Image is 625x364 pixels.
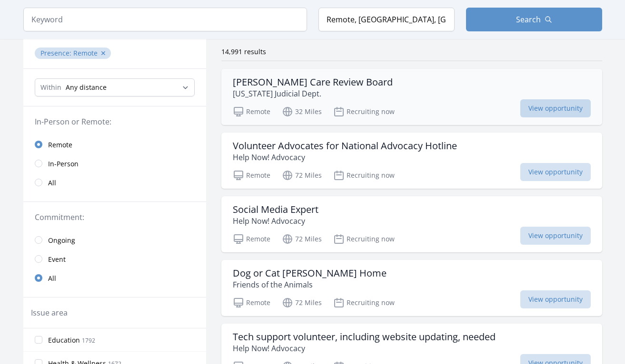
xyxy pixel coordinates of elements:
p: [US_STATE] Judicial Dept. [233,88,393,99]
span: View opportunity [520,227,591,245]
p: 32 Miles [282,106,322,117]
span: 1792 [82,336,95,345]
p: 72 Miles [282,233,322,245]
p: Help Now! Advocacy [233,215,318,227]
span: Education [48,335,80,345]
a: Remote [23,135,206,154]
a: Event [23,249,206,268]
p: Recruiting now [333,297,395,308]
p: Recruiting now [333,170,395,181]
h3: Dog or Cat [PERSON_NAME] Home [233,268,387,279]
input: Location [318,8,455,31]
span: Presence : [40,48,73,57]
a: Ongoing [23,230,206,249]
p: 72 Miles [282,297,322,308]
a: In-Person [23,154,206,173]
input: Education 1792 [35,336,42,344]
legend: Commitment: [35,211,195,223]
a: Social Media Expert Help Now! Advocacy Remote 72 Miles Recruiting now View opportunity [221,196,602,252]
span: In-Person [48,159,79,169]
span: 14,991 results [221,47,266,56]
p: Help Now! Advocacy [233,152,457,163]
h3: Social Media Expert [233,204,318,215]
p: Remote [233,170,270,181]
p: Help Now! Advocacy [233,343,496,354]
p: Recruiting now [333,233,395,245]
span: View opportunity [520,290,591,308]
span: View opportunity [520,99,591,117]
span: Remote [48,140,72,150]
span: View opportunity [520,163,591,181]
p: Remote [233,297,270,308]
span: Search [516,14,541,25]
span: Event [48,255,66,264]
h3: Tech support volunteer, including website updating, needed [233,331,496,343]
input: Keyword [23,8,307,31]
a: Dog or Cat [PERSON_NAME] Home Friends of the Animals Remote 72 Miles Recruiting now View opportunity [221,260,602,316]
h3: [PERSON_NAME] Care Review Board [233,77,393,88]
a: All [23,268,206,287]
button: Search [466,8,602,31]
p: Friends of the Animals [233,279,387,290]
select: Search Radius [35,78,195,96]
span: All [48,178,56,188]
span: Remote [73,48,98,57]
p: Remote [233,106,270,117]
p: 72 Miles [282,170,322,181]
span: Ongoing [48,236,75,245]
h3: Volunteer Advocates for National Advocacy Hotline [233,140,457,152]
p: Recruiting now [333,106,395,117]
button: ✕ [100,48,106,58]
span: All [48,274,56,283]
legend: Issue area [31,307,68,318]
a: [PERSON_NAME] Care Review Board [US_STATE] Judicial Dept. Remote 32 Miles Recruiting now View opp... [221,69,602,125]
a: Volunteer Advocates for National Advocacy Hotline Help Now! Advocacy Remote 72 Miles Recruiting n... [221,133,602,189]
a: All [23,173,206,192]
legend: In-Person or Remote: [35,116,195,127]
p: Remote [233,233,270,245]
